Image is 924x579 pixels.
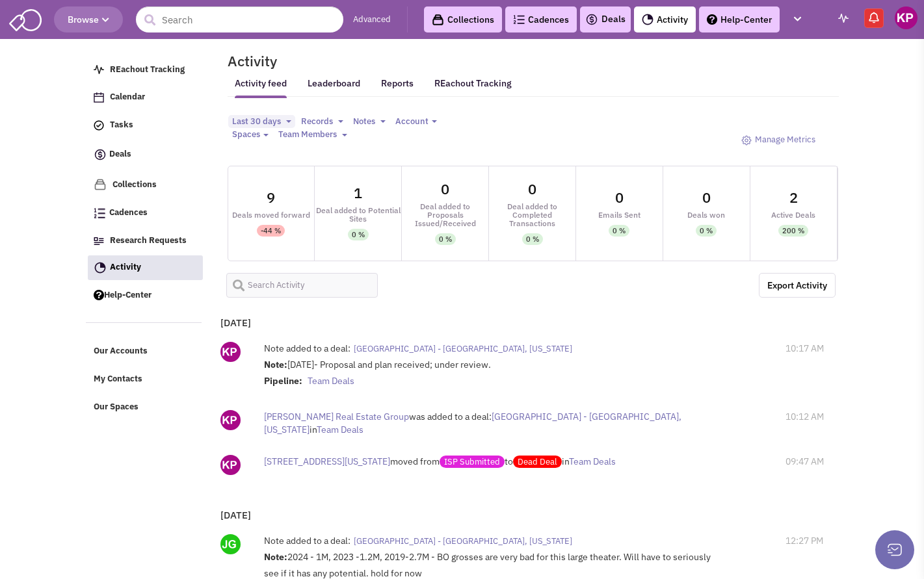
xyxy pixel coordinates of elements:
[785,534,823,547] span: 12:27 PM
[264,551,287,563] strong: Note:
[391,115,441,129] button: Account
[228,128,272,142] button: Spaces
[585,12,626,27] a: Deals
[226,273,378,298] input: Search Activity
[528,182,536,196] div: 0
[354,535,572,547] span: [GEOGRAPHIC_DATA] - [GEOGRAPHIC_DATA], [US_STATE]
[264,358,725,391] div: [DATE]- Proposal and plan received; under review.
[642,14,653,25] img: Activity.png
[211,55,277,67] h2: Activity
[87,172,202,198] a: Collections
[613,225,626,237] div: 0 %
[895,6,917,29] img: Keypoint Partners
[228,211,315,219] div: Deals moved forward
[94,178,107,191] img: icon-collection-lavender.png
[441,182,449,196] div: 0
[381,77,414,97] a: Reports
[264,342,350,355] label: Note added to a deal:
[759,273,836,298] a: Export the below as a .XLSX spreadsheet
[232,116,281,127] span: Last 30 days
[264,359,287,370] strong: Note:
[569,456,616,467] span: Team Deals
[349,115,389,129] button: Notes
[615,190,624,205] div: 0
[232,129,260,140] span: Spaces
[354,343,572,354] span: [GEOGRAPHIC_DATA] - [GEOGRAPHIC_DATA], [US_STATE]
[634,6,696,32] a: Activity
[87,58,202,83] a: REachout Tracking
[440,456,505,468] span: ISP Submitted
[789,190,798,205] div: 2
[54,6,123,32] button: Browse
[264,456,390,467] span: [STREET_ADDRESS][US_STATE]
[94,208,105,218] img: Cadences_logo.png
[88,255,203,280] a: Activity
[782,225,804,237] div: 200 %
[94,147,107,162] img: icon-deals.svg
[220,455,241,475] img: ny_GipEnDU-kinWYCc5EwQ.png
[94,290,104,300] img: help.png
[264,411,409,422] span: [PERSON_NAME] Real Estate Group
[94,374,142,385] span: My Contacts
[278,129,337,140] span: Team Members
[317,424,363,435] span: Team Deals
[702,190,711,205] div: 0
[700,225,713,237] div: 0 %
[228,115,295,129] button: Last 30 days
[87,367,202,392] a: My Contacts
[353,14,391,26] a: Advanced
[87,229,202,253] a: Research Requests
[505,6,577,32] a: Cadences
[585,12,598,27] img: icon-deals.svg
[112,179,157,190] span: Collections
[264,411,681,435] span: [GEOGRAPHIC_DATA] - [GEOGRAPHIC_DATA], [US_STATE]
[110,64,185,75] span: REachout Tracking
[220,534,241,554] img: jsdjpLiAYUaRK9fYpYFXFA.png
[354,186,362,200] div: 1
[274,128,351,142] button: Team Members
[353,116,375,127] span: Notes
[264,375,302,387] strong: Pipeline:
[94,92,104,103] img: Calendar.png
[308,375,354,387] span: Team Deals
[136,6,343,32] input: Search
[94,120,104,131] img: icon-tasks.png
[87,141,202,169] a: Deals
[261,225,281,237] div: -44 %
[9,6,42,31] img: SmartAdmin
[110,261,141,272] span: Activity
[267,190,275,205] div: 9
[109,207,148,218] span: Cadences
[395,116,429,127] span: Account
[663,211,750,219] div: Deals won
[352,229,365,240] div: 0 %
[264,534,350,547] label: Note added to a deal:
[432,14,444,26] img: icon-collection-lavender-black.svg
[513,456,562,468] span: Dead Deal
[439,233,452,245] div: 0 %
[68,14,109,25] span: Browse
[489,202,575,227] div: Deal added to Completed Transactions
[785,455,824,468] span: 09:47 AM
[707,14,717,25] img: help.png
[264,410,687,436] div: was added to a deal: in
[741,135,752,146] img: octicon_gear-24.png
[220,316,251,329] b: [DATE]
[235,77,287,98] a: Activity feed
[308,77,360,98] a: Leaderboard
[87,339,202,364] a: Our Accounts
[87,395,202,420] a: Our Spaces
[402,202,488,227] div: Deal added to Proposals Issued/Received
[699,6,780,32] a: Help-Center
[315,206,401,223] div: Deal added to Potential Sites
[110,235,187,246] span: Research Requests
[94,237,104,245] img: Research.png
[424,6,502,32] a: Collections
[87,283,202,308] a: Help-Center
[87,85,202,110] a: Calendar
[785,342,824,355] span: 10:17 AM
[526,233,539,245] div: 0 %
[94,346,148,357] span: Our Accounts
[735,128,822,152] a: Manage Metrics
